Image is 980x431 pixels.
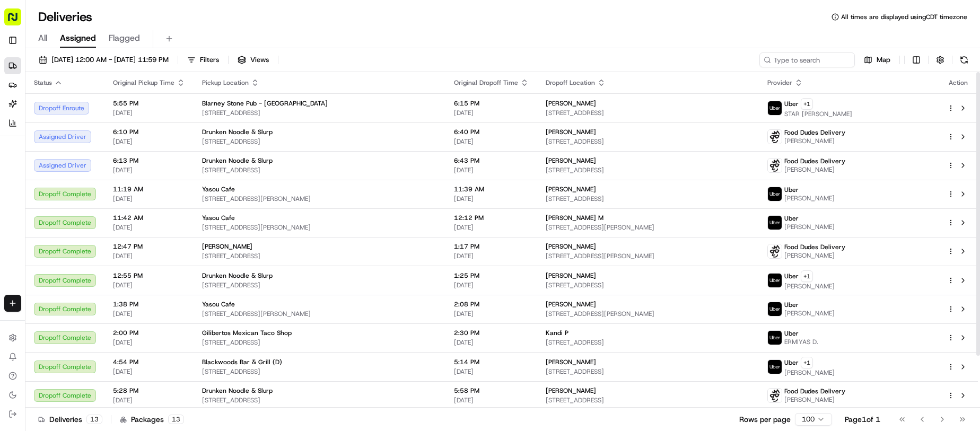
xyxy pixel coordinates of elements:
[546,128,596,136] span: [PERSON_NAME]
[784,223,835,231] span: [PERSON_NAME]
[454,99,529,108] span: 6:15 PM
[113,310,185,318] span: [DATE]
[113,396,185,404] span: [DATE]
[768,274,782,287] img: uber-new-logo.jpeg
[768,216,782,230] img: uber-new-logo.jpeg
[202,252,437,260] span: [STREET_ADDRESS]
[113,137,185,146] span: [DATE]
[546,358,596,366] span: [PERSON_NAME]
[546,156,596,165] span: [PERSON_NAME]
[454,128,529,136] span: 6:40 PM
[454,78,518,87] span: Original Dropoff Time
[784,329,799,338] span: Uber
[784,387,845,395] span: Food Dudes Delivery
[202,281,437,289] span: [STREET_ADDRESS]
[454,386,529,395] span: 5:58 PM
[113,223,185,232] span: [DATE]
[784,282,835,291] span: [PERSON_NAME]
[845,414,880,425] div: Page 1 of 1
[202,166,437,174] span: [STREET_ADDRESS]
[454,252,529,260] span: [DATE]
[113,185,185,193] span: 11:19 AM
[841,13,967,21] span: All times are displayed using CDT timezone
[768,360,782,374] img: uber-new-logo.jpeg
[546,281,750,289] span: [STREET_ADDRESS]
[202,185,235,193] span: Yasou Cafe
[454,338,529,347] span: [DATE]
[801,98,813,110] button: +1
[454,223,529,232] span: [DATE]
[877,55,890,65] span: Map
[784,243,845,251] span: Food Dudes Delivery
[202,271,273,280] span: Drunken Noodle & Slurp
[784,338,818,346] span: ERMIYAS D.
[768,187,782,201] img: uber-new-logo.jpeg
[546,242,596,251] span: [PERSON_NAME]
[768,130,782,144] img: food_dudes.png
[38,414,102,425] div: Deliveries
[202,109,437,117] span: [STREET_ADDRESS]
[546,396,750,404] span: [STREET_ADDRESS]
[546,367,750,376] span: [STREET_ADDRESS]
[784,395,845,404] span: [PERSON_NAME]
[113,329,185,337] span: 2:00 PM
[120,414,184,425] div: Packages
[202,128,273,136] span: Drunken Noodle & Slurp
[202,367,437,376] span: [STREET_ADDRESS]
[546,338,750,347] span: [STREET_ADDRESS]
[859,52,895,67] button: Map
[113,252,185,260] span: [DATE]
[768,389,782,402] img: food_dudes.png
[546,99,596,108] span: [PERSON_NAME]
[113,99,185,108] span: 5:55 PM
[113,271,185,280] span: 12:55 PM
[784,194,835,203] span: [PERSON_NAME]
[202,137,437,146] span: [STREET_ADDRESS]
[113,242,185,251] span: 12:47 PM
[784,100,799,108] span: Uber
[784,272,799,280] span: Uber
[454,109,529,117] span: [DATE]
[801,357,813,368] button: +1
[113,281,185,289] span: [DATE]
[454,242,529,251] span: 1:17 PM
[202,338,437,347] span: [STREET_ADDRESS]
[113,338,185,347] span: [DATE]
[454,396,529,404] span: [DATE]
[454,358,529,366] span: 5:14 PM
[768,244,782,258] img: food_dudes.png
[768,101,782,115] img: uber-new-logo.jpeg
[784,251,845,260] span: [PERSON_NAME]
[739,414,791,425] p: Rows per page
[454,329,529,337] span: 2:30 PM
[454,195,529,203] span: [DATE]
[202,78,249,87] span: Pickup Location
[454,166,529,174] span: [DATE]
[34,78,52,87] span: Status
[113,386,185,395] span: 5:28 PM
[113,300,185,309] span: 1:38 PM
[546,185,596,193] span: [PERSON_NAME]
[113,78,174,87] span: Original Pickup Time
[202,99,328,108] span: Blarney Stone Pub - [GEOGRAPHIC_DATA]
[768,302,782,316] img: uber-new-logo.jpeg
[784,358,799,367] span: Uber
[113,358,185,366] span: 4:54 PM
[454,156,529,165] span: 6:43 PM
[34,52,173,67] button: [DATE] 12:00 AM - [DATE] 11:59 PM
[957,52,972,67] button: Refresh
[200,55,219,65] span: Filters
[546,271,596,280] span: [PERSON_NAME]
[113,367,185,376] span: [DATE]
[202,156,273,165] span: Drunken Noodle & Slurp
[546,166,750,174] span: [STREET_ADDRESS]
[784,186,799,194] span: Uber
[60,32,96,45] span: Assigned
[784,301,799,309] span: Uber
[202,195,437,203] span: [STREET_ADDRESS][PERSON_NAME]
[454,214,529,222] span: 12:12 PM
[546,386,596,395] span: [PERSON_NAME]
[546,329,568,337] span: Kandi P
[767,78,792,87] span: Provider
[202,310,437,318] span: [STREET_ADDRESS][PERSON_NAME]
